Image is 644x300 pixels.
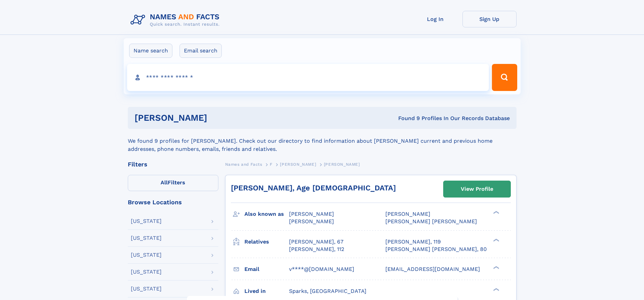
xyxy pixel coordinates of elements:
button: Search Button [492,64,517,91]
label: Name search [129,44,172,58]
a: [PERSON_NAME], 119 [385,238,441,246]
label: Email search [180,44,222,58]
span: [PERSON_NAME] [324,162,360,167]
a: [PERSON_NAME], 112 [289,246,344,253]
span: [PERSON_NAME] [PERSON_NAME] [385,218,477,225]
div: Found 9 Profiles In Our Records Database [303,115,510,122]
a: [PERSON_NAME], 67 [289,238,343,246]
div: ❯ [492,287,500,292]
div: ❯ [492,265,500,270]
div: View Profile [461,181,493,197]
img: Logo Names and Facts [128,11,225,29]
span: [EMAIL_ADDRESS][DOMAIN_NAME] [385,266,480,272]
div: Browse Locations [128,199,218,205]
span: [PERSON_NAME] [289,218,334,225]
div: Filters [128,161,218,167]
h3: Lived in [244,285,289,297]
a: [PERSON_NAME] [PERSON_NAME], 80 [385,246,487,253]
h1: [PERSON_NAME] [135,114,303,122]
label: Filters [128,175,218,191]
input: search input [127,64,489,91]
h3: Email [244,263,289,275]
span: Sparks, [GEOGRAPHIC_DATA] [289,288,366,294]
a: F [270,160,272,168]
div: ❯ [492,238,500,242]
div: [US_STATE] [131,286,162,292]
div: [US_STATE] [131,218,162,224]
div: We found 9 profiles for [PERSON_NAME]. Check out our directory to find information about [PERSON_... [128,129,517,153]
a: Names and Facts [225,160,262,168]
a: Sign Up [462,11,517,27]
span: [PERSON_NAME] [289,211,334,217]
span: [PERSON_NAME] [385,211,430,217]
a: [PERSON_NAME] [280,160,316,168]
h3: Relatives [244,236,289,248]
a: Log In [408,11,462,27]
div: [US_STATE] [131,235,162,241]
div: ❯ [492,210,500,215]
a: View Profile [444,181,510,197]
h3: Also known as [244,208,289,220]
span: [PERSON_NAME] [280,162,316,167]
a: [PERSON_NAME], Age [DEMOGRAPHIC_DATA] [231,184,396,192]
span: F [270,162,272,167]
div: [US_STATE] [131,269,162,275]
div: [US_STATE] [131,252,162,258]
span: All [161,179,168,186]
